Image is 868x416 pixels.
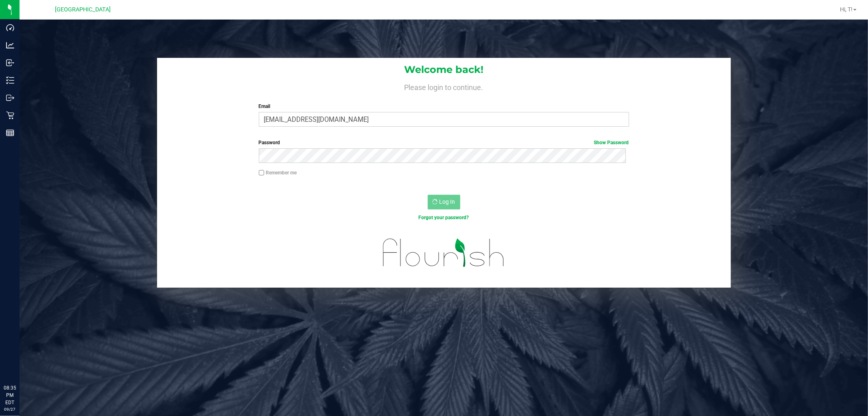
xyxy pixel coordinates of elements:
h4: Please login to continue. [157,81,731,91]
inline-svg: Inbound [6,59,14,67]
label: Remember me [259,169,297,176]
inline-svg: Inventory [6,76,14,84]
inline-svg: Analytics [6,41,14,49]
span: Password [259,140,280,145]
p: 09/27 [4,406,16,412]
inline-svg: Retail [6,111,14,119]
inline-svg: Dashboard [6,24,14,32]
span: Hi, T! [840,6,853,13]
label: Email [259,103,629,110]
img: flourish_logo.svg [372,230,516,276]
button: Log In [428,195,460,209]
input: Remember me [259,170,265,176]
span: [GEOGRAPHIC_DATA] [55,6,111,13]
h1: Welcome back! [157,64,731,75]
inline-svg: Reports [6,129,14,137]
a: Forgot your password? [419,215,469,220]
p: 08:35 PM EDT [4,384,16,406]
span: Log In [439,198,455,205]
a: Show Password [594,140,629,145]
inline-svg: Outbound [6,94,14,102]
